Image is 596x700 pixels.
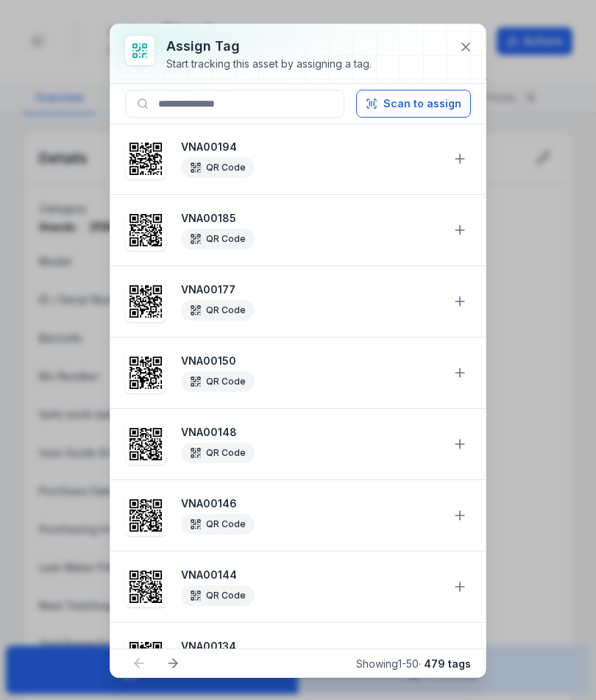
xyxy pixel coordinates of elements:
div: QR Code [181,300,255,321]
div: QR Code [181,514,255,535]
div: QR Code [181,443,255,463]
strong: VNA00150 [181,354,440,368]
strong: VNA00146 [181,496,440,511]
strong: VNA00194 [181,140,440,154]
button: Scan to assign [356,90,471,118]
div: QR Code [181,371,255,392]
strong: 479 tags [424,657,471,670]
div: QR Code [181,585,255,606]
span: Showing 1 - 50 · [356,657,471,670]
div: QR Code [181,229,255,249]
strong: VNA00177 [181,282,440,297]
strong: VNA00134 [181,639,440,654]
strong: VNA00185 [181,211,440,226]
div: Start tracking this asset by assigning a tag. [166,57,372,71]
div: QR Code [181,157,255,178]
h3: Assign tag [166,36,372,57]
strong: VNA00144 [181,568,440,582]
strong: VNA00148 [181,425,440,440]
